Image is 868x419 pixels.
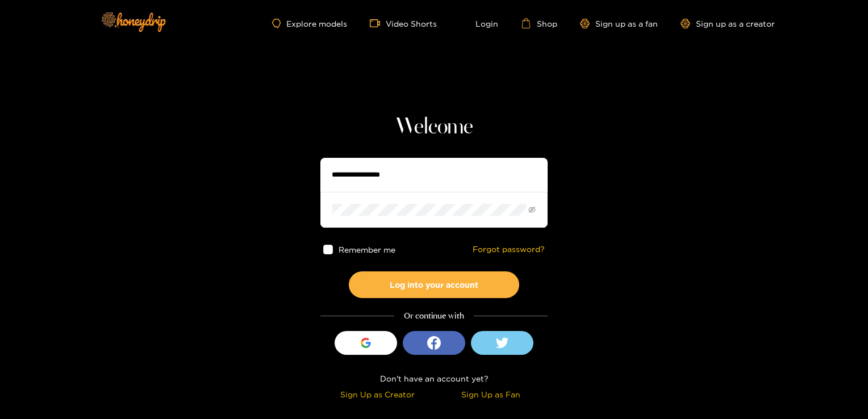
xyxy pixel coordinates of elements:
[580,19,658,28] a: Sign up as a fan
[437,388,545,401] div: Sign Up as Fan
[370,18,386,28] span: video-camera
[681,19,775,28] a: Sign up as a creator
[370,18,437,28] a: Video Shorts
[323,388,431,401] div: Sign Up as Creator
[320,114,548,141] h1: Welcome
[272,19,347,28] a: Explore models
[320,372,548,385] div: Don't have an account yet?
[460,18,498,28] a: Login
[339,245,395,254] span: Remember me
[528,206,536,213] span: eye-invisible
[349,271,519,298] button: Log into your account
[320,309,548,322] div: Or continue with
[521,18,557,28] a: Shop
[473,245,545,254] a: Forgot password?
